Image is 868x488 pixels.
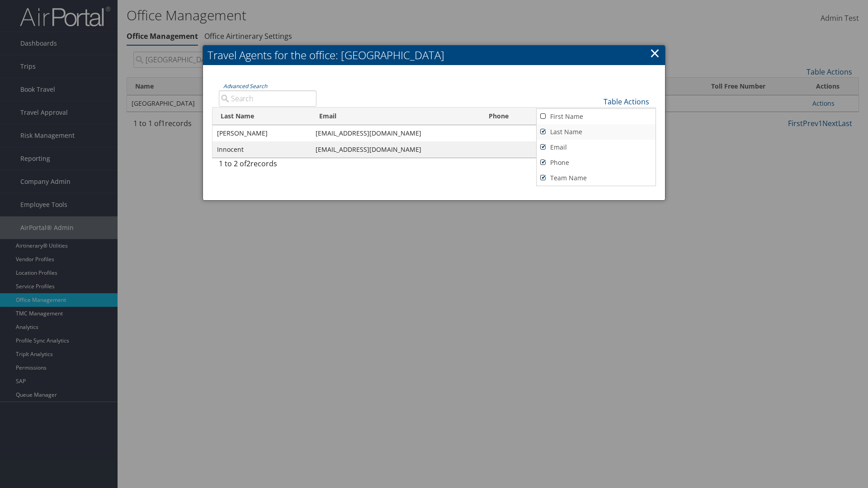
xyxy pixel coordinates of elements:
[203,45,665,65] h2: Travel Agents for the office: [GEOGRAPHIC_DATA]
[311,141,481,158] td: [EMAIL_ADDRESS][DOMAIN_NAME]
[219,158,316,174] div: 1 to 2 of records
[537,155,656,170] a: Phone
[650,44,660,62] a: ×
[246,159,250,169] span: 2
[604,97,649,107] a: Table Actions
[212,125,311,141] td: [PERSON_NAME]
[212,108,311,125] th: Last Name: activate to sort column ascending
[537,170,656,186] a: Team Name
[537,124,656,140] a: Last Name
[537,140,656,155] a: Email
[311,125,481,141] td: [EMAIL_ADDRESS][DOMAIN_NAME]
[537,109,656,124] a: First Name
[212,141,311,158] td: Innocent
[219,90,316,107] input: Advanced Search
[481,108,547,125] th: Phone: activate to sort column ascending
[547,108,656,125] th: Team Name: activate to sort column ascending
[311,108,481,125] th: Email: activate to sort column ascending
[223,82,267,90] a: Advanced Search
